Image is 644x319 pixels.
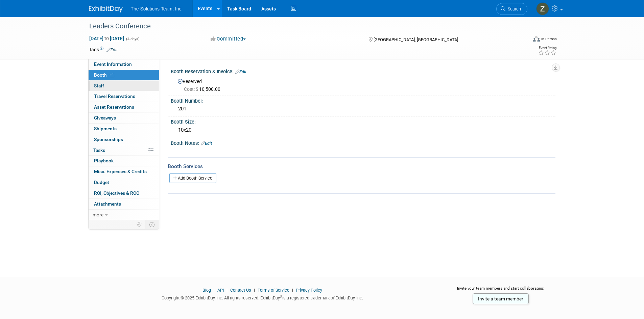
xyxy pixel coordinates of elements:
a: API [217,288,224,293]
a: Add Booth Service [169,173,216,183]
img: ExhibitDay [89,6,123,12]
a: Edit [235,70,246,74]
span: | [252,288,257,293]
a: Sponsorships [89,134,159,145]
td: Tags [89,46,118,53]
span: ROI, Objectives & ROO [94,190,139,196]
div: Event Rating [538,46,556,50]
a: Terms of Service [258,288,289,293]
a: Giveaways [89,113,159,123]
span: 10,500.00 [184,86,223,92]
a: Contact Us [230,288,251,293]
span: [GEOGRAPHIC_DATA], [GEOGRAPHIC_DATA] [374,37,458,42]
div: Booth Size: [171,117,555,125]
a: Search [496,3,527,15]
a: Blog [202,288,211,293]
a: ROI, Objectives & ROO [89,188,159,198]
a: more [89,210,159,220]
span: Staff [94,83,104,88]
a: Booth [89,70,159,80]
span: Asset Reservations [94,104,134,110]
a: Edit [106,48,118,52]
span: | [212,288,216,293]
a: Misc. Expenses & Credits [89,166,159,177]
a: Invite a team member [473,293,529,304]
span: Attachments [94,201,121,207]
span: Misc. Expenses & Credits [94,169,147,174]
div: Event Format [487,35,557,45]
a: Asset Reservations [89,102,159,112]
a: Staff [89,81,159,91]
span: Giveaways [94,115,116,121]
span: Travel Reservations [94,94,135,99]
td: Personalize Event Tab Strip [134,220,145,229]
div: 10x20 [176,125,550,135]
span: Tasks [93,148,105,153]
span: Booth [94,72,115,78]
a: Privacy Policy [296,288,322,293]
span: Event Information [94,61,132,67]
span: Cost: $ [184,86,199,92]
span: Budget [94,180,109,185]
a: Shipments [89,124,159,134]
span: | [225,288,229,293]
span: Search [505,6,521,11]
a: Event Information [89,59,159,70]
div: Copyright © 2025 ExhibitDay, Inc. All rights reserved. ExhibitDay is a registered trademark of Ex... [89,293,436,301]
div: Booth Reservation & Invoice: [171,67,555,75]
div: Booth Services [168,163,555,170]
a: Playbook [89,156,159,166]
span: more [93,212,103,217]
a: Travel Reservations [89,91,159,102]
div: Reserved [176,76,550,92]
span: Shipments [94,126,117,131]
a: Edit [201,141,212,146]
button: Committed [208,35,248,43]
span: The Solutions Team, Inc. [131,6,183,11]
div: Invite your team members and start collaborating: [446,286,555,296]
td: Toggle Event Tabs [145,220,159,229]
div: Booth Number: [171,96,555,104]
a: Tasks [89,145,159,156]
a: Attachments [89,199,159,209]
div: Booth Notes: [171,138,555,147]
div: Leaders Conference [87,20,517,32]
span: Sponsorships [94,137,123,142]
img: Zavior Thmpson [536,2,549,15]
span: Playbook [94,158,114,163]
span: [DATE] [DATE] [89,35,124,42]
span: to [103,36,110,41]
img: Format-Inperson.png [533,36,540,42]
a: Budget [89,177,159,188]
div: 201 [176,104,550,114]
span: (4 days) [125,37,140,41]
span: | [290,288,295,293]
div: In-Person [541,36,557,42]
i: Booth reservation complete [110,73,113,77]
sup: ® [280,295,282,299]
